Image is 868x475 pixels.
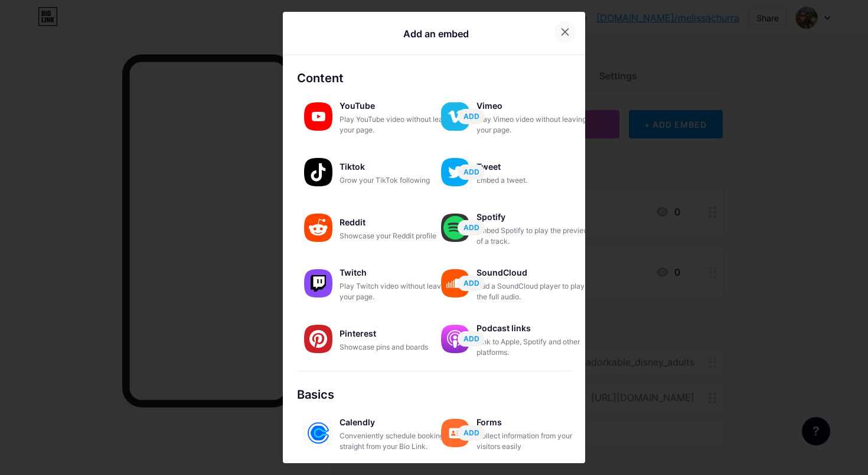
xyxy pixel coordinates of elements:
[458,425,485,441] button: ADD
[297,386,571,403] div: Basics
[458,109,485,124] button: ADD
[441,325,469,353] img: podcastlinks
[340,98,458,114] div: YouTube
[340,231,458,241] div: Showcase your Reddit profile
[477,337,595,358] div: Link to Apple, Spotify and other platforms.
[340,342,458,353] div: Showcase pins and boards
[304,102,332,131] img: youtube
[304,214,332,242] img: reddit
[441,158,469,186] img: twitter
[477,225,595,247] div: Embed Spotify to play the preview of a track.
[464,334,479,344] span: ADD
[340,214,458,231] div: Reddit
[477,159,595,175] div: Tweet
[477,281,595,302] div: Add a SoundCloud player to play the full audio.
[304,325,332,353] img: pinterest
[304,419,332,447] img: calendly
[477,431,595,452] div: Collect information from your visitors easily
[464,222,479,232] span: ADD
[458,331,485,347] button: ADD
[403,27,469,41] div: Add an embed
[340,114,458,135] div: Play YouTube video without leaving your page.
[477,175,595,186] div: Embed a tweet.
[441,102,469,131] img: vimeo
[458,220,485,235] button: ADD
[441,214,469,242] img: spotify
[340,325,458,342] div: Pinterest
[441,269,469,298] img: soundcloud
[340,281,458,302] div: Play Twitch video without leaving your page.
[304,269,332,298] img: twitch
[304,158,332,186] img: tiktok
[477,264,595,281] div: SoundCloud
[477,209,595,225] div: Spotify
[477,98,595,114] div: Vimeo
[297,69,571,87] div: Content
[340,431,458,452] div: Conveniently schedule bookings straight from your Bio Link.
[441,419,469,447] img: forms
[464,111,479,121] span: ADD
[464,428,479,438] span: ADD
[340,175,458,186] div: Grow your TikTok following
[477,114,595,135] div: Play Vimeo video without leaving your page.
[340,264,458,281] div: Twitch
[340,414,458,431] div: Calendly
[477,320,595,337] div: Podcast links
[458,164,485,180] button: ADD
[464,278,479,288] span: ADD
[464,167,479,177] span: ADD
[477,414,595,431] div: Forms
[458,276,485,291] button: ADD
[340,159,458,175] div: Tiktok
